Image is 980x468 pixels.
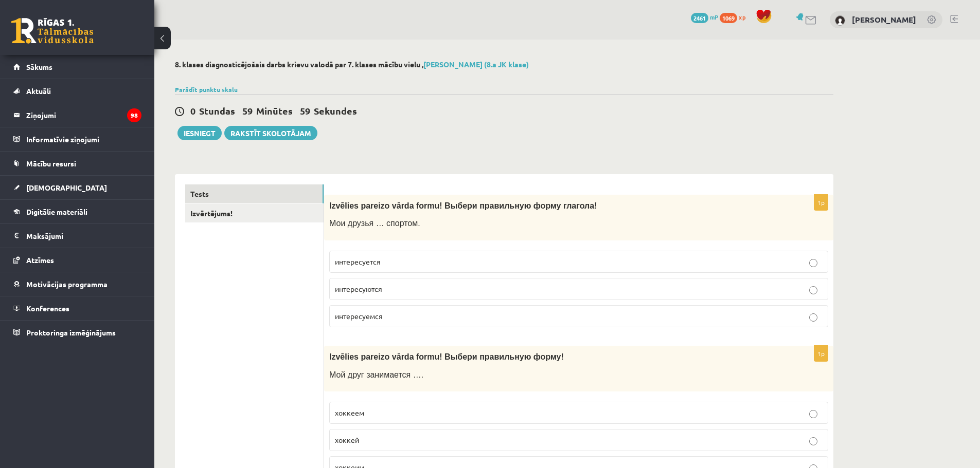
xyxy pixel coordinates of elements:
span: интересуемся [335,311,383,321]
input: интересуемся [809,313,817,322]
span: Motivācijas programma [26,279,108,289]
a: Rīgas 1. Tālmācības vidusskola [11,18,94,44]
span: Izvēlies pareizo vārda formu! Выбери правильную форму глагола! [329,201,597,210]
a: Mācību resursi [13,152,141,175]
span: Minūtes [256,105,293,117]
i: 98 [127,108,141,122]
a: Aktuāli [13,79,141,103]
span: Konferences [26,304,69,313]
span: 0 [190,105,195,117]
a: Atzīmes [13,248,141,272]
input: интересуется [809,259,817,267]
span: xp [739,13,745,21]
a: Proktoringa izmēģinājums [13,321,141,344]
a: [PERSON_NAME] [852,14,916,25]
span: Aktuāli [26,86,51,96]
button: Iesniegt [177,126,222,140]
span: Sākums [26,62,52,71]
span: Sekundes [314,105,357,117]
a: Maksājumi [13,224,141,248]
legend: Ziņojumi [26,103,141,127]
span: Мои друзья … спортом. [329,219,420,228]
a: Digitālie materiāli [13,200,141,223]
input: хоккеем [809,410,817,418]
a: Informatīvie ziņojumi [13,127,141,151]
legend: Maksājumi [26,224,141,248]
input: интересуются [809,286,817,294]
span: 59 [300,105,310,117]
a: Izvērtējums! [185,204,324,223]
a: Sākums [13,55,141,79]
span: Izvēlies pareizo vārda formu! Выбери правильную форму [329,352,561,361]
span: Digitālie materiāli [26,207,87,216]
a: Tests [185,184,324,203]
img: Armīns Salmanis [835,15,845,26]
span: интересуется [335,257,381,266]
a: Rakstīt skolotājam [224,126,317,140]
span: Atzīmes [26,255,54,265]
span: Mācību resursi [26,159,76,168]
span: 59 [242,105,253,117]
span: Stundas [199,105,235,117]
span: 1069 [720,13,737,23]
span: [DEMOGRAPHIC_DATA] [26,183,107,192]
p: 1p [814,194,828,211]
a: 1069 xp [720,13,751,21]
span: интересуются [335,284,382,293]
a: [DEMOGRAPHIC_DATA] [13,176,141,199]
h2: 8. klases diagnosticējošais darbs krievu valodā par 7. klases mācību vielu , [175,60,833,69]
a: [PERSON_NAME] (8.a JK klase) [423,60,529,69]
a: Parādīt punktu skalu [175,85,238,93]
input: хоккей [809,437,817,445]
span: Proktoringa izmēģinājums [26,328,116,337]
span: ! [561,352,563,361]
a: Motivācijas programma [13,272,141,296]
span: Мой друг занимается …. [329,370,423,379]
span: хоккей [335,435,359,444]
legend: Informatīvie ziņojumi [26,127,141,151]
a: Ziņojumi98 [13,103,141,127]
span: mP [710,13,718,21]
p: 1p [814,345,828,362]
span: 2461 [691,13,708,23]
span: хоккеем [335,408,364,417]
a: 2461 mP [691,13,718,21]
a: Konferences [13,296,141,320]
